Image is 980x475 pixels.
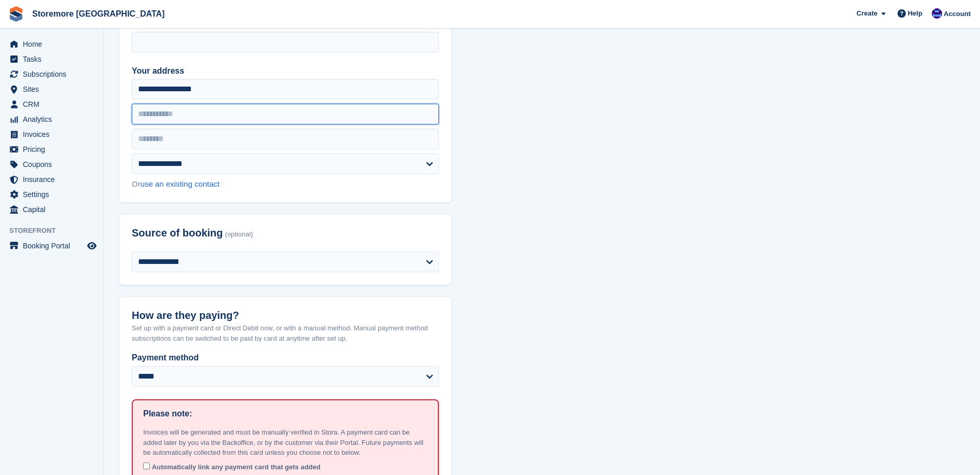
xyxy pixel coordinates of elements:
[5,127,98,142] a: menu
[23,127,85,142] span: Invoices
[908,8,922,19] span: Help
[23,239,85,253] span: Booking Portal
[23,172,85,187] span: Insurance
[143,408,192,420] h1: Please note:
[28,5,169,22] a: Storemore [GEOGRAPHIC_DATA]
[5,187,98,202] a: menu
[141,179,220,188] a: use an existing contact
[23,37,85,51] span: Home
[5,37,98,51] a: menu
[944,9,971,19] span: Account
[23,157,85,172] span: Coupons
[5,82,98,96] a: menu
[132,178,439,190] div: Or
[857,8,877,19] span: Create
[23,142,85,157] span: Pricing
[23,97,85,111] span: CRM
[143,427,427,458] p: Invoices will be generated and must be manually verified in Stora. A payment card can be added la...
[5,239,98,253] a: menu
[23,202,85,217] span: Capital
[9,226,103,236] span: Storefront
[5,97,98,111] a: menu
[225,231,253,239] span: (optional)
[23,67,85,81] span: Subscriptions
[932,8,942,19] img: Angela
[23,112,85,127] span: Analytics
[132,323,439,343] p: Set up with a payment card or Direct Debit now, or with a manual method. Manual payment method su...
[23,82,85,96] span: Sites
[23,187,85,202] span: Settings
[132,227,223,239] span: Source of booking
[5,142,98,157] a: menu
[132,65,439,77] label: Your address
[8,6,24,22] img: stora-icon-8386f47178a22dfd0bd8f6a31ec36ba5ce8667c1dd55bd0f319d3a0aa187defe.svg
[152,463,321,471] span: Automatically link any payment card that gets added
[132,310,439,322] h2: How are they paying?
[86,240,98,252] a: Preview store
[5,112,98,127] a: menu
[132,352,439,364] label: Payment method
[23,52,85,66] span: Tasks
[5,67,98,81] a: menu
[5,202,98,217] a: menu
[5,157,98,172] a: menu
[5,52,98,66] a: menu
[5,172,98,187] a: menu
